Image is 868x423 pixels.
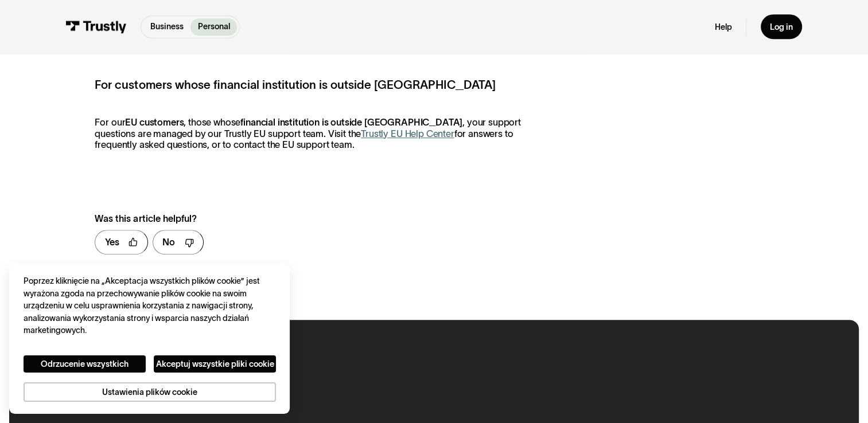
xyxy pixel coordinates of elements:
[95,117,531,151] p: For our , those whose , your support questions are managed by our Trustly EU support team. Visit ...
[198,21,230,33] p: Personal
[24,355,146,373] button: Odrzucenie wszystkich
[95,78,495,91] strong: For customers whose financial institution is outside [GEOGRAPHIC_DATA]
[240,117,462,127] strong: financial institution is outside [GEOGRAPHIC_DATA]
[761,14,803,39] a: Log in
[154,355,276,373] button: Akceptuj wszystkie pliki cookie
[66,21,127,33] img: Trustly Logo
[24,275,276,402] div: prywatność
[125,117,184,127] strong: EU customers
[95,230,147,254] a: Yes
[162,235,175,249] div: No
[770,22,793,33] div: Log in
[143,18,190,36] a: Business
[24,275,276,336] div: Poprzez kliknięcie na „Akceptacja wszystkich plików cookie” jest wyrażona zgoda na przechowywanie...
[715,22,732,33] a: Help
[9,264,290,414] div: Cookie banner
[24,382,276,402] button: Ustawienia plików cookie
[95,211,506,225] div: Was this article helpful?
[190,18,236,36] a: Personal
[105,235,119,249] div: Yes
[153,230,204,254] a: No
[361,128,454,139] a: Trustly EU Help Center
[150,21,184,33] p: Business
